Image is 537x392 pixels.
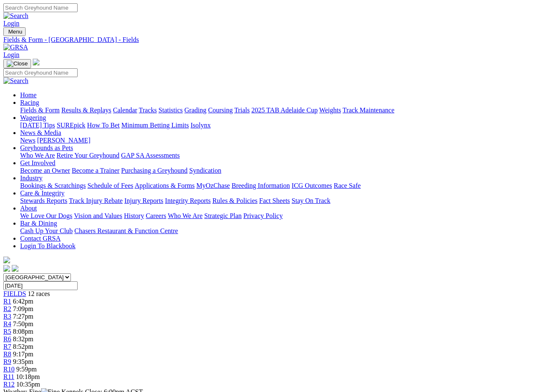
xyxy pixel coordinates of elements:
[3,51,19,58] a: Login
[3,358,11,365] a: R9
[20,212,72,219] a: We Love Our Dogs
[121,122,189,129] a: Minimum Betting Limits
[13,313,34,320] span: 7:27pm
[113,106,137,114] a: Calendar
[20,159,55,166] a: Get Involved
[292,197,330,204] a: Stay On Track
[13,328,34,335] span: 8:08pm
[13,343,34,350] span: 8:52pm
[57,122,85,129] a: SUREpick
[13,335,34,343] span: 8:32pm
[13,305,34,312] span: 7:09pm
[20,152,534,159] div: Greyhounds as Pets
[3,335,11,343] a: R6
[72,167,120,174] a: Become a Trainer
[189,167,221,174] a: Syndication
[3,305,11,312] a: R2
[20,129,61,136] a: News & Media
[20,242,76,249] a: Login To Blackbook
[13,298,34,305] span: 6:42pm
[20,174,42,182] a: Industry
[3,373,14,380] a: R11
[168,212,203,219] a: Who We Are
[159,106,183,114] a: Statistics
[12,265,18,272] img: twitter.svg
[20,220,57,227] a: Bar & Dining
[20,235,60,242] a: Contact GRSA
[16,366,37,373] span: 9:59pm
[204,212,242,219] a: Strategic Plan
[3,12,29,20] img: Search
[319,106,341,114] a: Weights
[3,20,19,27] a: Login
[20,137,534,144] div: News & Media
[124,212,144,219] a: History
[3,366,15,373] a: R10
[13,350,34,358] span: 9:17pm
[20,197,67,204] a: Stewards Reports
[20,137,35,144] a: News
[37,137,90,144] a: [PERSON_NAME]
[3,350,11,358] a: R8
[146,212,166,219] a: Careers
[3,320,11,327] span: R4
[7,60,28,67] img: Close
[20,167,70,174] a: Become an Owner
[212,197,258,204] a: Rules & Policies
[20,227,73,234] a: Cash Up Your Club
[232,182,290,189] a: Breeding Information
[243,212,283,219] a: Privacy Policy
[13,358,34,365] span: 9:35pm
[61,106,111,114] a: Results & Replays
[3,298,11,305] a: R1
[20,167,534,174] div: Get Involved
[20,182,86,189] a: Bookings & Scratchings
[343,106,394,114] a: Track Maintenance
[20,91,36,99] a: Home
[3,36,534,44] a: Fields & Form - [GEOGRAPHIC_DATA] - Fields
[3,27,26,36] button: Toggle navigation
[3,381,15,388] a: R12
[20,205,37,212] a: About
[3,265,10,272] img: facebook.svg
[20,144,73,151] a: Greyhounds as Pets
[20,106,60,114] a: Fields & Form
[121,167,188,174] a: Purchasing a Greyhound
[3,59,31,68] button: Toggle navigation
[190,122,211,129] a: Isolynx
[3,281,78,290] input: Select date
[259,197,290,204] a: Fact Sheets
[20,227,534,235] div: Bar & Dining
[139,106,157,114] a: Tracks
[74,212,122,219] a: Vision and Values
[196,182,230,189] a: MyOzChase
[16,381,40,388] span: 10:35pm
[20,182,534,190] div: Industry
[20,212,534,220] div: About
[3,68,78,77] input: Search
[28,290,50,297] span: 12 races
[69,197,123,204] a: Track Injury Rebate
[3,343,11,350] a: R7
[20,122,534,129] div: Wagering
[3,257,10,263] img: logo-grsa-white.png
[165,197,211,204] a: Integrity Reports
[87,122,120,129] a: How To Bet
[20,197,534,205] div: Care & Integrity
[124,197,163,204] a: Injury Reports
[20,122,55,129] a: [DATE] Tips
[57,152,120,159] a: Retire Your Greyhound
[334,182,360,189] a: Race Safe
[87,182,133,189] a: Schedule of Fees
[20,152,55,159] a: Who We Are
[251,106,318,114] a: 2025 TAB Adelaide Cup
[185,106,206,114] a: Grading
[3,328,11,335] a: R5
